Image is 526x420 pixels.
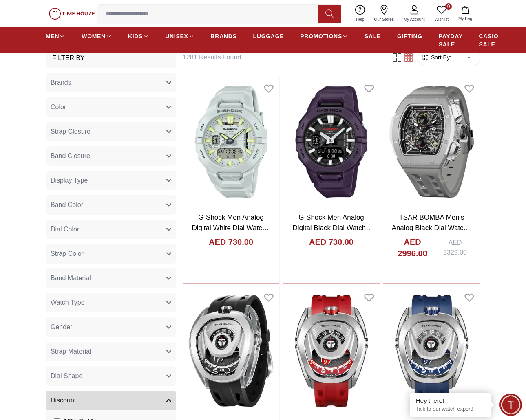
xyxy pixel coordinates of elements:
[46,293,176,312] button: Watch Type
[128,29,149,44] a: KIDS
[309,236,354,248] h4: AED 730.00
[46,97,176,117] button: Color
[283,287,380,415] img: TSAR BOMBA Men's Automatic Red Dial Watch - TB8213A-04 SET
[165,32,188,40] span: UNISEX
[82,29,112,44] a: WOMEN
[479,29,498,52] a: CASIO SALE
[300,29,348,44] a: PROMOTIONS
[416,406,485,413] p: Talk to our watch expert!
[421,53,451,62] button: Sort By:
[209,236,253,248] h4: AED 730.00
[416,397,485,405] div: Hey there!
[51,249,84,259] span: Strap Color
[369,3,399,24] a: Our Stores
[46,73,176,92] button: Brands
[397,32,422,40] span: GIFTING
[430,3,453,24] a: 0Wishlist
[165,29,194,44] a: UNISEX
[439,29,463,52] a: PAYDAY SALE
[453,4,477,23] button: My Bag
[46,29,65,44] a: MEN
[82,32,106,40] span: WOMEN
[51,298,85,308] span: Watch Type
[46,146,176,166] button: Band Closure
[46,171,176,190] button: Display Type
[431,16,452,22] span: Wishlist
[400,16,428,22] span: My Account
[253,29,284,44] a: LUGGAGE
[211,32,237,40] span: BRANDS
[128,32,143,40] span: KIDS
[183,78,279,206] img: G-Shock Men Analog Digital White Dial Watch - GBA-950-7ADR
[283,78,380,206] img: G-Shock Men Analog Digital Black Dial Watch - GBA-950-2ADR
[192,213,270,242] a: G-Shock Men Analog Digital White Dial Watch - GBA-950-7ADR
[51,102,66,112] span: Color
[51,396,76,405] span: Discount
[46,244,176,264] button: Strap Color
[46,268,176,288] button: Band Material
[445,3,452,10] span: 0
[479,32,498,48] span: CASIO SALE
[499,394,522,416] div: Chat Widget
[391,236,433,259] h4: AED 2996.00
[51,127,91,136] span: Strap Closure
[397,29,422,44] a: GIFTING
[46,220,176,239] button: Dial Color
[51,176,88,185] span: Display Type
[46,32,59,40] span: MEN
[455,15,475,22] span: My Bag
[51,224,79,234] span: Dial Color
[392,213,472,242] a: TSAR BOMBA Men's Analog Black Dial Watch - TB8214 C-Grey
[351,3,369,24] a: Help
[365,32,381,40] span: SALE
[51,273,91,283] span: Band Material
[46,342,176,361] button: Strap Material
[52,53,85,63] h3: Filter By
[51,151,90,161] span: Band Closure
[253,32,284,40] span: LUGGAGE
[46,366,176,386] button: Dial Shape
[46,195,176,215] button: Band Color
[51,347,91,356] span: Strap Material
[371,16,397,22] span: Our Stores
[183,53,382,62] h6: 1281 Results Found
[46,391,176,410] button: Discount
[438,238,472,257] div: AED 3329.00
[353,16,368,22] span: Help
[51,200,83,210] span: Band Color
[46,122,176,141] button: Strap Closure
[51,371,82,381] span: Dial Shape
[211,29,237,44] a: BRANDS
[51,78,71,88] span: Brands
[51,322,72,332] span: Gender
[49,8,95,20] img: ...
[429,53,451,62] span: Sort By:
[183,287,279,415] img: TSAR BOMBA Men's Automatic Black Dial Watch - TB8213A-06 SET
[292,213,373,242] a: G-Shock Men Analog Digital Black Dial Watch - GBA-950-2ADR
[46,317,176,337] button: Gender
[383,287,480,415] img: TSAR BOMBA Men's Automatic Blue Dial Watch - TB8213A-03 SET
[439,32,463,48] span: PAYDAY SALE
[300,32,342,40] span: PROMOTIONS
[383,78,480,206] img: TSAR BOMBA Men's Analog Black Dial Watch - TB8214 C-Grey
[365,29,381,44] a: SALE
